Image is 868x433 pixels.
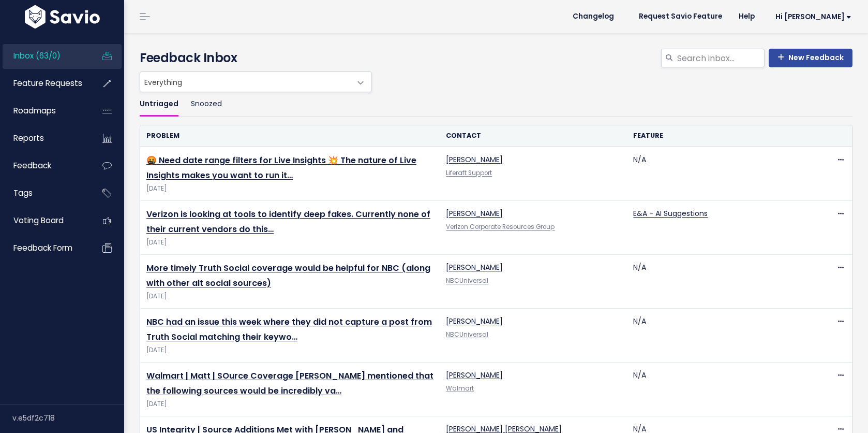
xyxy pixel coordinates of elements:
a: Inbox (63/0) [3,44,86,68]
a: Walmart | Matt | SOurce Coverage [PERSON_NAME] mentioned that the following sources would be incr... [146,370,433,397]
span: Tags [13,187,33,198]
span: [DATE] [146,291,433,302]
h4: Feedback Inbox [140,49,852,67]
span: Voting Board [13,215,64,226]
a: E&A - AI Suggestions [633,208,708,219]
td: N/A [627,309,814,363]
span: Changelog [573,13,614,20]
span: Feedback form [13,242,72,253]
a: New Feedback [769,49,852,67]
a: 🤬 Need date range filters for Live Insights 💥 The nature of Live Insights makes you want to run it… [146,154,416,181]
a: [PERSON_NAME] [446,262,503,272]
a: Feature Requests [3,71,86,95]
span: [DATE] [146,237,433,248]
a: Voting Board [3,209,86,233]
a: Verizon Corporate Resources Group [446,223,555,231]
span: Reports [13,133,44,143]
span: Feature Requests [13,78,82,89]
a: More timely Truth Social coverage would be helpful for NBC (along with other alt social sources) [146,262,430,289]
td: N/A [627,147,814,201]
a: Feedback form [3,236,86,260]
a: Roadmaps [3,99,86,123]
a: Feedback [3,154,86,178]
span: [DATE] [146,399,433,410]
a: Untriaged [140,92,178,117]
a: NBCUniversal [446,277,488,285]
td: N/A [627,363,814,416]
a: [PERSON_NAME] [446,370,503,380]
a: NBC had an issue this week where they did not capture a post from Truth Social matching their keywo… [146,316,432,343]
span: Hi [PERSON_NAME] [775,13,851,21]
a: [PERSON_NAME] [446,316,503,326]
td: N/A [627,255,814,309]
th: Problem [140,125,440,147]
a: Walmart [446,384,474,393]
a: [PERSON_NAME] [446,154,503,165]
a: Verizon is looking at tools to identify deep fakes. Currently none of their current vendors do this… [146,208,430,235]
span: Roadmaps [13,105,56,116]
span: Feedback [13,160,51,171]
img: logo-white.9d6f32f41409.svg [22,5,102,28]
a: Help [730,9,763,24]
span: [DATE] [146,345,433,356]
span: Everything [140,72,351,92]
a: Snoozed [191,92,222,117]
span: [DATE] [146,183,433,194]
a: Tags [3,181,86,205]
ul: Filter feature requests [140,92,852,117]
a: [PERSON_NAME] [446,208,503,219]
a: Hi [PERSON_NAME] [763,9,860,25]
a: NBCUniversal [446,330,488,339]
span: Inbox (63/0) [13,50,61,61]
a: Reports [3,126,86,150]
input: Search inbox... [676,49,765,67]
th: Feature [627,125,814,147]
div: v.e5df2c718 [12,405,124,431]
a: Liferaft Support [446,169,492,177]
a: Request Savio Feature [631,9,730,24]
span: Everything [140,71,372,92]
th: Contact [440,125,627,147]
